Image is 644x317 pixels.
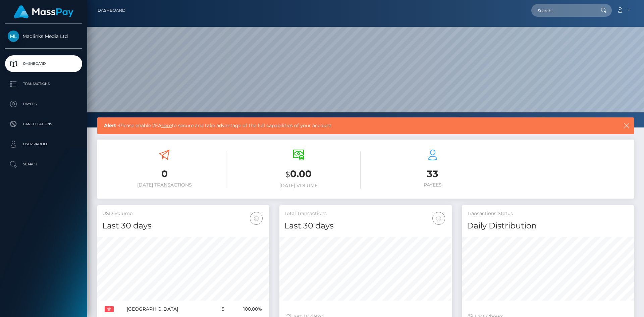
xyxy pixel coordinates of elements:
h4: Last 30 days [284,220,446,232]
img: Madlinks Media Ltd [8,31,19,42]
p: Search [8,159,79,169]
span: Please enable 2FA to secure and take advantage of the full capabilities of your account [104,122,570,129]
a: Payees [5,96,82,112]
p: Payees [8,99,79,109]
h4: Daily Distribution [467,220,629,232]
a: User Profile [5,136,82,153]
h3: 33 [371,167,495,180]
a: here [161,122,172,128]
a: Dashboard [98,3,125,17]
a: Dashboard [5,55,82,72]
p: Dashboard [8,59,79,69]
small: $ [285,170,290,179]
h3: 0.00 [236,167,361,181]
img: MassPay Logo [14,5,73,18]
h6: [DATE] Transactions [102,182,226,188]
h3: 0 [102,167,226,180]
span: Madlinks Media Ltd [5,33,82,39]
b: Alert - [104,122,119,128]
p: User Profile [8,139,79,149]
p: Cancellations [8,119,79,129]
a: Search [5,156,82,173]
h5: Total Transactions [284,210,446,217]
a: Transactions [5,75,82,92]
img: HK.png [105,305,114,314]
h6: [DATE] Volume [236,183,361,189]
h4: Last 30 days [102,220,264,232]
h5: USD Volume [102,210,264,217]
p: Transactions [8,79,79,89]
h5: Transactions Status [467,210,629,217]
h6: Payees [371,182,495,188]
a: Cancellations [5,116,82,133]
input: Search... [531,4,594,17]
